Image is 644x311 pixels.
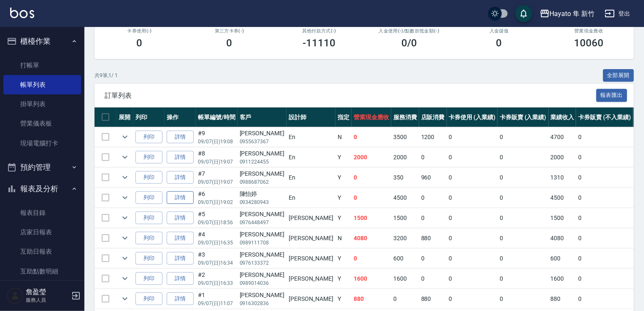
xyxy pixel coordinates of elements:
[167,252,194,265] a: 詳情
[3,75,81,94] a: 帳單列表
[119,151,131,164] button: expand row
[549,168,576,188] td: 1310
[536,5,598,22] button: Hayato 隼 新竹
[515,5,532,22] button: save
[391,249,419,268] td: 600
[165,107,196,127] th: 操作
[549,147,576,167] td: 2000
[240,138,284,145] p: 0955637367
[195,28,264,34] h2: 第三方卡券(-)
[7,287,24,304] img: Person
[198,300,235,307] p: 09/07 (日) 11:07
[196,208,238,228] td: #5
[240,178,284,186] p: 0988687062
[419,127,447,147] td: 1200
[196,228,238,248] td: #4
[603,69,634,82] button: 全部展開
[240,210,284,219] div: [PERSON_NAME]
[116,107,133,127] th: 展開
[447,269,498,289] td: 0
[352,188,391,208] td: 0
[352,147,391,167] td: 2000
[352,269,391,289] td: 1600
[447,188,498,208] td: 0
[287,127,336,147] td: En
[119,272,131,285] button: expand row
[447,208,498,228] td: 0
[391,269,419,289] td: 1600
[576,168,633,188] td: 0
[196,147,238,167] td: #8
[135,212,162,225] button: 列印
[391,289,419,309] td: 0
[352,127,391,147] td: 0
[596,89,628,102] button: 報表匯出
[419,228,447,248] td: 880
[240,239,284,247] p: 0989111708
[498,127,549,147] td: 0
[135,272,162,285] button: 列印
[240,149,284,158] div: [PERSON_NAME]
[336,147,352,167] td: Y
[498,289,549,309] td: 0
[549,188,576,208] td: 4500
[336,168,352,188] td: Y
[119,232,131,244] button: expand row
[3,262,81,281] a: 互助點數明細
[240,219,284,226] p: 0976448497
[135,252,162,265] button: 列印
[419,249,447,268] td: 0
[3,114,81,133] a: 營業儀表板
[227,37,233,49] h3: 0
[550,8,595,19] div: Hayato 隼 新竹
[135,171,162,184] button: 列印
[198,198,235,206] p: 09/07 (日) 19:02
[137,37,143,49] h3: 0
[167,272,194,285] a: 詳情
[464,28,534,34] h2: 入金儲值
[167,212,194,225] a: 詳情
[105,91,596,100] span: 訂單列表
[198,239,235,247] p: 09/07 (日) 16:35
[391,127,419,147] td: 3500
[576,228,633,248] td: 0
[496,37,502,49] h3: 0
[135,191,162,204] button: 列印
[549,228,576,248] td: 4080
[447,107,498,127] th: 卡券使用 (入業績)
[26,296,69,304] p: 服務人員
[498,249,549,268] td: 0
[167,232,194,245] a: 詳情
[133,107,165,127] th: 列印
[391,147,419,167] td: 2000
[287,208,336,228] td: [PERSON_NAME]
[238,107,287,127] th: 客戶
[119,171,131,184] button: expand row
[240,279,284,287] p: 0989014036
[549,208,576,228] td: 1500
[198,219,235,226] p: 09/07 (日) 18:56
[240,300,284,307] p: 0916302836
[336,249,352,268] td: Y
[574,37,604,49] h3: 10060
[576,208,633,228] td: 0
[240,291,284,300] div: [PERSON_NAME]
[240,259,284,267] p: 0976133372
[287,289,336,309] td: [PERSON_NAME]
[576,188,633,208] td: 0
[391,168,419,188] td: 350
[167,131,194,144] a: 詳情
[3,30,81,52] button: 櫃檯作業
[447,147,498,167] td: 0
[576,147,633,167] td: 0
[287,188,336,208] td: En
[391,228,419,248] td: 3200
[336,188,352,208] td: Y
[284,28,354,34] h2: 其他付款方式(-)
[419,147,447,167] td: 0
[196,127,238,147] td: #9
[336,289,352,309] td: Y
[3,56,81,75] a: 打帳單
[119,191,131,204] button: expand row
[549,107,576,127] th: 業績收入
